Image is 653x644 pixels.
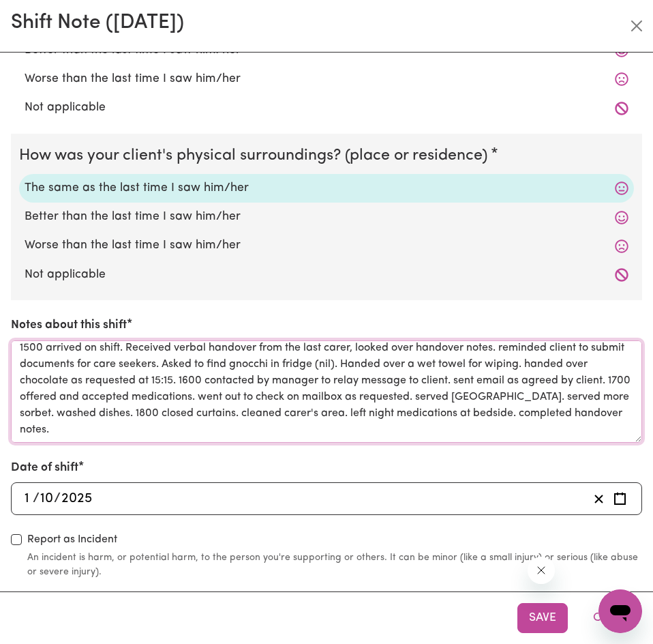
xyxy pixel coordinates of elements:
legend: How was your client's physical surroundings? (place or residence) [19,145,493,169]
label: Worse than the last time I saw him/her [25,70,628,88]
button: Close [626,15,648,37]
button: Save [517,603,568,633]
input: -- [24,488,33,509]
button: Clear date of shift [588,488,609,509]
label: Not applicable [25,99,628,117]
span: / [54,491,61,506]
iframe: Button to launch messaging window [598,589,642,633]
label: Date of shift [11,459,78,477]
small: An incident is harm, or potential harm, to the person you're supporting or others. It can be mino... [27,551,642,579]
input: -- [40,488,54,509]
span: Need any help? [8,10,82,20]
button: Enter the date of shift [609,488,631,509]
label: Report as Incident [27,531,117,548]
label: Better than the last time I saw him/her [25,208,628,226]
textarea: 1500 arrived on shift. Received verbal handover from the last carer, looked over handover notes. ... [11,340,642,443]
iframe: Close message [528,557,555,584]
h2: Shift Note ( [DATE] ) [11,11,184,35]
button: Close [581,603,642,633]
label: Not applicable [25,266,628,284]
label: Worse than the last time I saw him/her [25,237,628,254]
span: / [33,491,40,506]
input: ---- [61,488,93,509]
label: Notes about this shift [11,317,127,334]
label: The same as the last time I saw him/her [25,179,628,197]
